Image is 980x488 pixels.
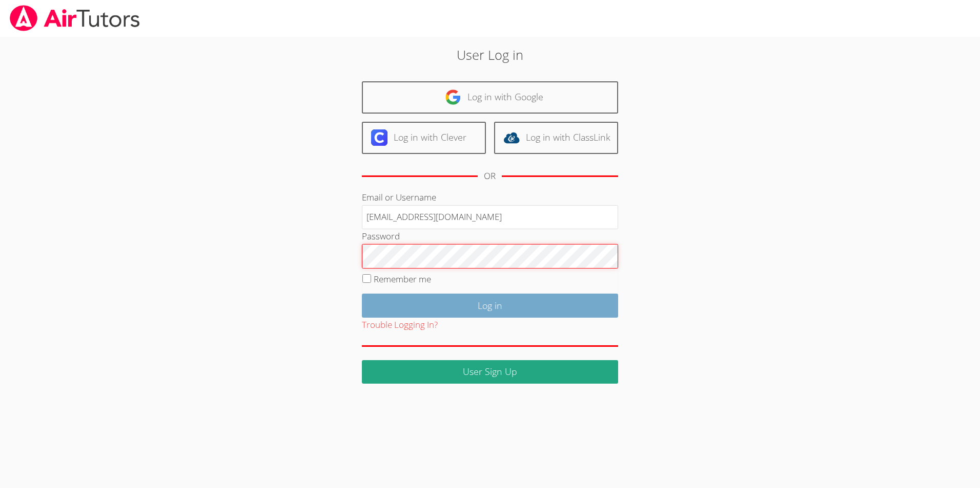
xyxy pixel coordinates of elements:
[494,122,618,154] a: Log in with ClassLink
[445,89,461,105] img: google-logo-50288ca7cdecda66e5e0955fdab243c47b7ad437acaf1139b6f446037453330a.svg
[362,230,400,242] label: Password
[362,360,618,384] a: User Sign Up
[226,45,754,64] h2: User Log in
[374,273,431,285] label: Remember me
[362,122,486,154] a: Log in with Clever
[362,81,618,114] a: Log in with Google
[503,129,520,146] img: classlink-logo-d6bb404cc1216ec64c9a2012d9dc4662098be43eaf13dc465df04b49fa7ab582.svg
[362,191,436,203] label: Email or Username
[9,5,141,31] img: airtutors_banner-c4298cdbf04f3fff15de1276eac7730deb9818008684d7c2e4769d2f7ddbe033.png
[484,169,496,184] div: OR
[371,129,387,146] img: clever-logo-6eab21bc6e7a338710f1a6ff85c0baf02591cd810cc4098c63d3a4b26e2feb20.svg
[362,294,618,318] input: Log in
[362,318,438,332] button: Trouble Logging In?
